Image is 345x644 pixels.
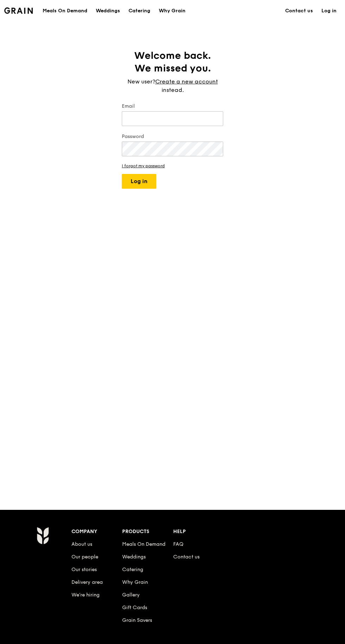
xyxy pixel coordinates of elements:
div: Catering [128,0,150,21]
a: Create a new account [155,77,218,86]
a: Grain Savers [122,617,152,623]
a: Weddings [122,554,146,560]
a: Contact us [281,0,317,21]
a: Gallery [122,592,140,598]
div: Products [122,527,173,537]
a: Delivery area [71,579,103,585]
a: Our people [71,554,98,560]
a: Catering [124,0,155,21]
button: Log in [122,174,156,189]
a: Catering [122,567,143,573]
img: Grain [37,527,49,544]
h1: Welcome back. We missed you. [122,49,223,75]
a: Our stories [71,567,97,573]
label: Password [122,133,223,140]
a: FAQ [173,541,183,547]
div: Help [173,527,224,537]
a: Why Grain [155,0,190,21]
span: New user? [127,78,155,85]
a: Why Grain [122,579,148,585]
a: We’re hiring [71,592,100,598]
div: Why Grain [159,0,186,21]
span: instead. [162,87,184,93]
a: About us [71,541,92,547]
img: Grain [4,7,33,14]
div: Meals On Demand [43,0,87,21]
a: Meals On Demand [122,541,165,547]
a: I forgot my password [122,163,223,168]
a: Gift Cards [122,605,147,611]
a: Log in [317,0,341,21]
a: Weddings [92,0,124,21]
label: Email [122,103,223,110]
div: Company [71,527,122,537]
div: Weddings [96,0,120,21]
a: Contact us [173,554,200,560]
